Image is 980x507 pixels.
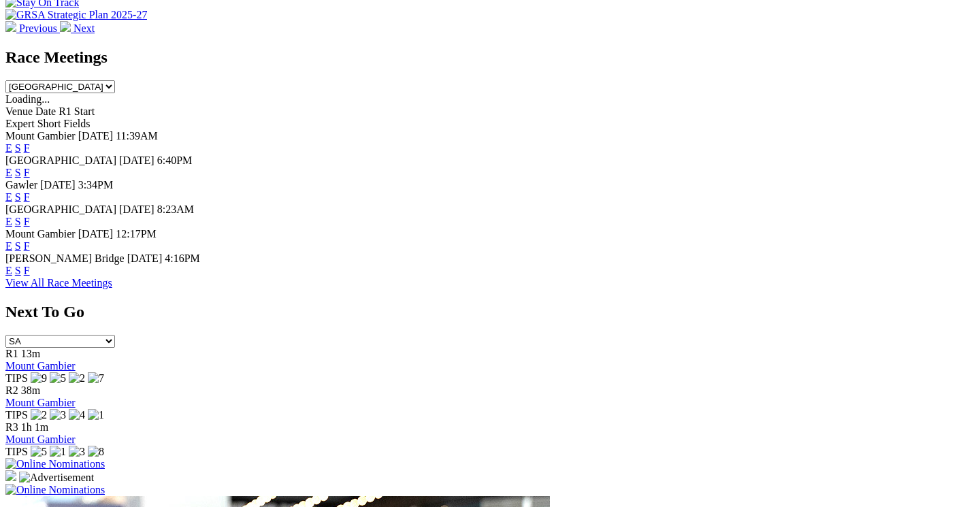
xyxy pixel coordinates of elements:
a: Next [60,22,95,34]
a: S [15,167,21,178]
h2: Next To Go [5,303,975,321]
a: S [15,191,21,203]
a: F [24,216,30,227]
img: 8 [88,446,104,458]
span: R3 [5,421,18,433]
img: 3 [50,409,66,421]
a: View All Race Meetings [5,277,112,289]
img: 3 [69,446,85,458]
span: 11:39AM [116,130,158,142]
img: chevron-left-pager-white.svg [5,21,16,32]
img: 1 [88,409,104,421]
a: F [24,265,30,276]
img: 5 [50,372,66,385]
span: Gawler [5,179,37,191]
span: [DATE] [119,154,154,166]
span: 3:34PM [78,179,114,191]
img: 5 [31,446,47,458]
a: S [15,142,21,154]
a: F [24,167,30,178]
span: 12:17PM [116,228,157,240]
img: Online Nominations [5,458,105,470]
img: 2 [31,409,47,421]
span: TIPS [5,446,28,457]
img: 7 [88,372,104,385]
a: E [5,265,12,276]
span: Loading... [5,93,50,105]
span: Previous [19,22,57,34]
a: S [15,216,21,227]
span: 8:23AM [157,203,194,215]
a: S [15,240,21,252]
img: 1 [50,446,66,458]
h2: Race Meetings [5,48,975,67]
span: Mount Gambier [5,130,76,142]
span: [DATE] [119,203,154,215]
a: Mount Gambier [5,397,76,408]
a: E [5,216,12,227]
img: Online Nominations [5,484,105,496]
span: 13m [21,348,40,359]
a: S [15,265,21,276]
span: Date [35,105,56,117]
a: E [5,167,12,178]
a: E [5,191,12,203]
a: E [5,142,12,154]
span: [DATE] [78,130,114,142]
img: GRSA Strategic Plan 2025-27 [5,9,147,21]
img: 15187_Greyhounds_GreysPlayCentral_Resize_SA_WebsiteBanner_300x115_2025.jpg [5,470,16,481]
span: Expert [5,118,35,129]
span: [DATE] [40,179,76,191]
a: Previous [5,22,60,34]
span: Next [73,22,95,34]
span: Venue [5,105,33,117]
a: F [24,142,30,154]
span: [PERSON_NAME] Bridge [5,252,125,264]
span: TIPS [5,409,28,421]
span: 6:40PM [157,154,193,166]
img: 2 [69,372,85,385]
span: 38m [21,385,40,396]
span: Short [37,118,61,129]
span: Fields [63,118,90,129]
span: [GEOGRAPHIC_DATA] [5,154,116,166]
span: R2 [5,385,18,396]
a: Mount Gambier [5,434,76,445]
span: 4:16PM [165,252,200,264]
img: chevron-right-pager-white.svg [60,21,71,32]
span: R1 Start [59,105,95,117]
span: [GEOGRAPHIC_DATA] [5,203,116,215]
span: [DATE] [78,228,114,240]
a: E [5,240,12,252]
a: F [24,240,30,252]
span: TIPS [5,372,28,384]
img: 4 [69,409,85,421]
a: Mount Gambier [5,360,76,372]
img: 9 [31,372,47,385]
a: F [24,191,30,203]
span: [DATE] [127,252,163,264]
span: 1h 1m [21,421,48,433]
span: R1 [5,348,18,359]
span: Mount Gambier [5,228,76,240]
img: Advertisement [19,472,94,484]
